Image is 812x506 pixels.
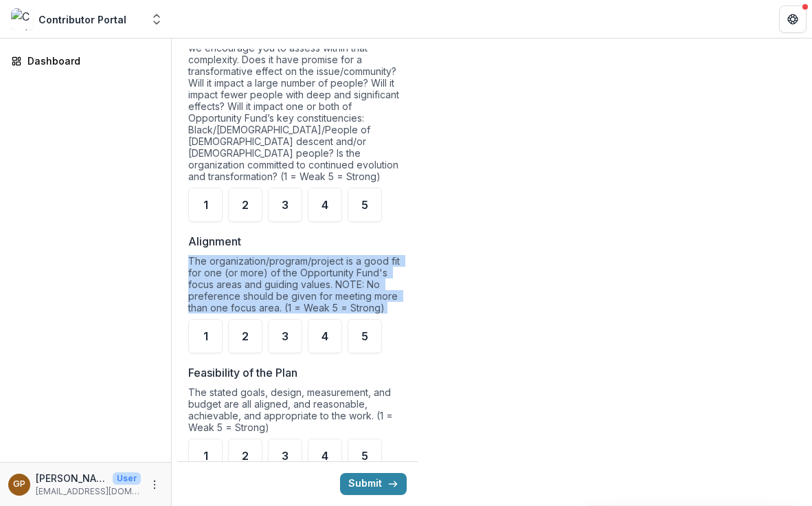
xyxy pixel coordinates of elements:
span: 2 [242,199,249,210]
span: 2 [242,331,249,342]
div: The organization/program/project is a good fit for one (or more) of the Opportunity Fund's focus ... [188,255,407,319]
div: Gillian Porter [13,480,25,489]
button: More [146,476,163,493]
div: Dashboard [27,54,155,68]
a: Dashboard [5,49,166,72]
span: 4 [322,199,328,210]
span: 3 [282,331,289,342]
div: Contributor Portal [38,12,126,27]
span: 5 [361,199,368,210]
button: Submit [340,473,407,495]
div: The stated goals, design, measurement, and budget are all aligned, and reasonable, achievable, an... [188,386,407,439]
p: Feasibility of the Plan [188,364,297,381]
span: 3 [282,199,289,210]
span: 1 [203,331,208,342]
span: 5 [361,331,368,342]
p: User [113,472,141,485]
div: There are many ways to think about impact and we encourage you to assess within that complexity. ... [188,30,407,188]
span: 5 [361,450,368,461]
span: 4 [322,331,328,342]
button: Open entity switcher [147,5,166,33]
p: [PERSON_NAME] [36,471,107,485]
button: Get Help [779,5,807,33]
img: Contributor Portal [11,8,33,30]
span: 4 [322,450,328,461]
span: 2 [242,450,249,461]
span: 1 [203,450,208,461]
p: Alignment [188,233,241,250]
span: 1 [203,199,208,210]
span: 3 [282,450,289,461]
p: [EMAIL_ADDRESS][DOMAIN_NAME] [36,485,141,498]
